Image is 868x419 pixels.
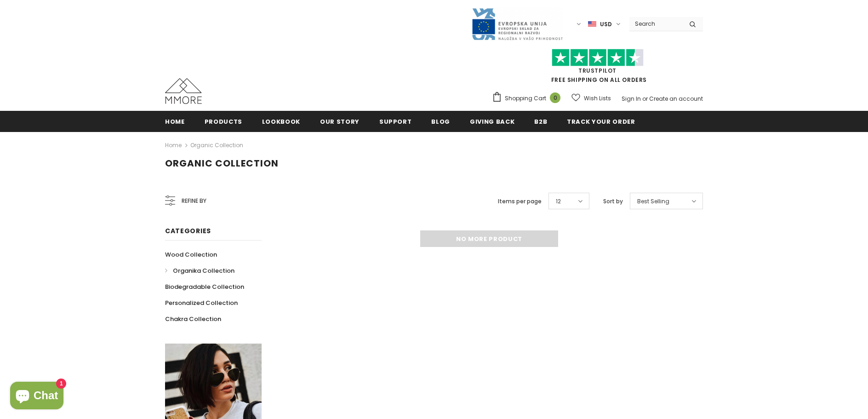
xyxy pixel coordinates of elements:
label: Items per page [498,197,542,206]
a: Home [165,140,182,151]
span: Blog [431,117,450,126]
span: Best Selling [637,197,669,206]
span: 12 [556,197,561,206]
a: Blog [431,111,450,132]
label: Sort by [603,197,623,206]
span: Personalized Collection [165,298,238,307]
a: Wish Lists [571,90,611,106]
span: Our Story [320,117,360,126]
span: B2B [534,117,547,126]
a: Our Story [320,111,360,132]
a: Lookbook [262,111,300,132]
img: MMORE Cases [165,78,202,104]
span: Biodegradable Collection [165,282,244,291]
a: Personalized Collection [165,295,238,311]
a: B2B [534,111,547,132]
input: Search Site [629,17,682,30]
span: or [642,95,648,103]
span: 0 [550,92,560,103]
span: Giving back [470,117,514,126]
span: Organic Collection [165,157,279,170]
span: USD [600,20,612,29]
span: support [379,117,412,126]
span: Categories [165,226,211,235]
span: Wish Lists [584,94,611,103]
inbox-online-store-chat: Shopify online store chat [7,382,66,412]
a: Products [205,111,242,132]
a: Biodegradable Collection [165,279,244,295]
span: Track your order [567,117,635,126]
a: Trustpilot [578,67,617,75]
span: Products [205,117,242,126]
span: Lookbook [262,117,300,126]
span: Organika Collection [173,266,234,275]
img: Javni Razpis [471,7,563,41]
img: Trust Pilot Stars [552,49,644,67]
span: Refine by [182,196,206,206]
a: Shopping Cart 0 [492,92,565,105]
span: FREE SHIPPING ON ALL ORDERS [492,53,703,84]
a: Home [165,111,185,132]
a: Chakra Collection [165,311,221,327]
span: Chakra Collection [165,315,221,323]
a: Organika Collection [165,263,234,279]
a: Create an account [649,95,703,103]
span: Wood Collection [165,250,217,259]
a: Giving back [470,111,514,132]
a: Track your order [567,111,635,132]
a: Wood Collection [165,247,217,263]
span: Shopping Cart [505,94,546,103]
a: Sign In [622,95,641,103]
a: support [379,111,412,132]
a: Javni Razpis [471,20,563,28]
span: Home [165,117,185,126]
img: USD [588,20,596,28]
a: Organic Collection [190,141,243,149]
